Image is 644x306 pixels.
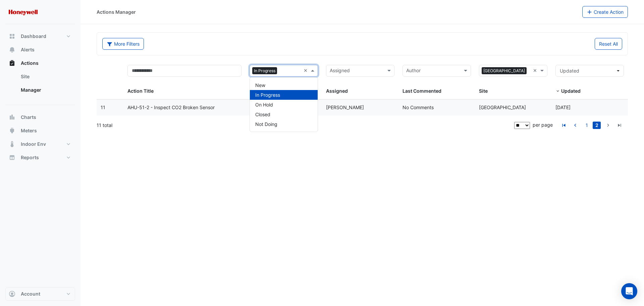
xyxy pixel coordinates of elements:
span: Dashboard [21,33,46,40]
span: Assigned [326,88,348,94]
a: go to next page [604,122,612,129]
span: Reports [21,154,39,161]
span: In Progress [255,92,280,98]
button: Account [5,287,75,301]
app-icon: Dashboard [9,33,15,40]
span: On Hold [255,102,273,107]
span: [GEOGRAPHIC_DATA] [482,67,527,75]
button: Dashboard [5,30,75,43]
div: Actions Manager [97,8,136,15]
li: page 1 [582,122,592,129]
a: go to last page [615,122,624,129]
span: Indoor Env [21,141,46,147]
button: Reports [5,151,75,164]
button: Create Action [582,6,628,18]
div: Options List [250,78,318,132]
button: More Filters [102,38,144,50]
a: go to previous page [571,122,579,129]
span: Account [21,291,40,297]
app-icon: Alerts [9,46,15,53]
a: go to first page [560,122,568,129]
app-icon: Reports [9,154,15,161]
a: 1 [583,122,591,129]
span: Actions [21,60,39,67]
span: Meters [21,127,37,134]
button: Actions [5,56,75,70]
a: Manager [15,83,75,97]
div: Open Intercom Messenger [621,283,637,299]
a: 2 [593,122,601,129]
span: AHU-51-2 - Inspect CO2 Broken Sensor [127,104,215,112]
span: Not Doing [255,121,277,127]
button: Alerts [5,43,75,56]
app-icon: Meters [9,127,15,134]
span: Clear [304,67,309,75]
span: per page [533,122,553,128]
span: Updated [560,68,579,74]
app-icon: Actions [9,60,15,67]
a: Site [15,70,75,83]
span: Site [479,88,488,94]
app-icon: Charts [9,114,15,121]
span: Action Title [127,88,154,94]
span: Clear [533,67,539,75]
span: [PERSON_NAME] [326,104,364,110]
span: Last Commented [402,88,441,94]
button: Updated [555,65,624,77]
span: 2025-08-06T09:10:13.238 [555,104,571,110]
span: [GEOGRAPHIC_DATA] [479,104,526,110]
span: Closed [255,112,270,117]
button: Charts [5,111,75,124]
img: Company Logo [8,5,38,19]
li: page 2 [592,122,602,129]
div: 11 total [97,117,513,134]
div: Actions [5,70,75,99]
span: New [255,82,265,88]
span: 11 [101,104,105,110]
span: Updated [561,88,581,94]
span: In Progress [252,67,277,75]
button: Meters [5,124,75,137]
button: Indoor Env [5,137,75,151]
app-icon: Indoor Env [9,141,15,147]
span: No Comments [402,104,434,110]
span: Alerts [21,46,35,53]
span: Charts [21,114,36,121]
button: Reset All [595,38,622,50]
